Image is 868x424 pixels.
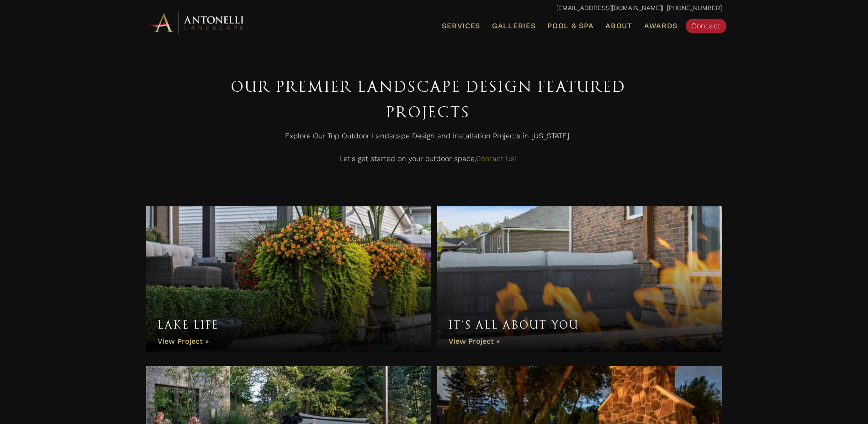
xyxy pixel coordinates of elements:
[691,21,721,30] span: Contact
[602,20,636,32] a: About
[544,20,597,32] a: Pool & Spa
[146,2,722,14] p: | [PHONE_NUMBER]
[229,129,627,147] p: Explore Our Top Outdoor Landscape Design and Installation Projects in [US_STATE].
[605,22,632,30] span: About
[686,19,726,33] a: Contact
[547,21,593,30] span: Pool & Spa
[229,73,627,125] h1: Our Premier Landscape Design Featured Projects
[640,20,681,32] a: Awards
[488,20,539,32] a: Galleries
[476,154,516,163] a: Contact Us!
[644,21,677,30] span: Awards
[556,4,662,11] a: [EMAIL_ADDRESS][DOMAIN_NAME]
[492,21,535,30] span: Galleries
[229,152,627,170] p: Let's get started on your outdoor space,
[442,22,480,30] span: Services
[146,10,247,35] img: Antonelli Horizontal Logo
[438,20,484,32] a: Services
